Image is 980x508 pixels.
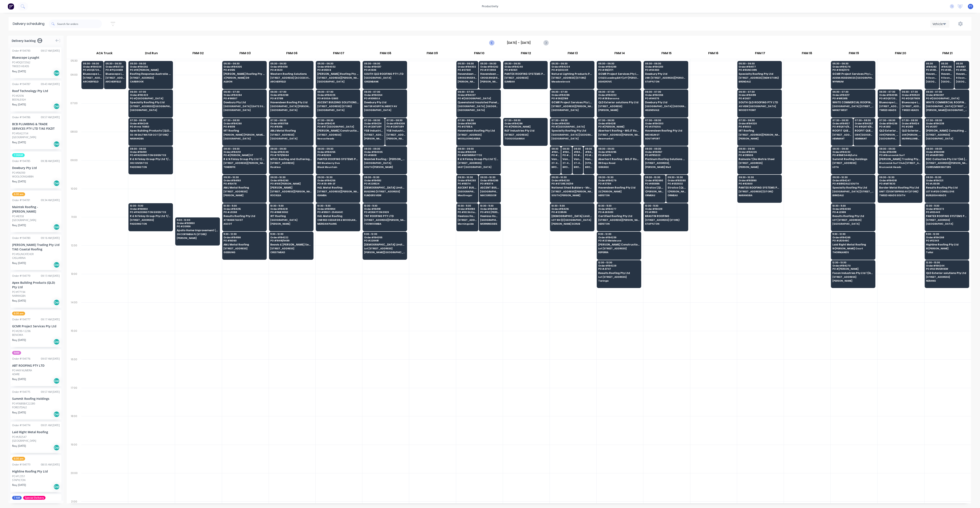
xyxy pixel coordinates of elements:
span: Order # 194266 [645,94,686,96]
span: Order # 194177 [739,65,780,68]
span: MANLY WEST [832,109,874,111]
span: SOUTH QLD ROOFING PTY LTD [364,72,405,75]
span: GCMR Project Services Pty Ltd [598,72,640,75]
span: Order # 194284 [224,94,265,96]
span: PO # 37515 A [458,125,499,128]
span: Meadowbrook [551,80,593,83]
span: PO # [PERSON_NAME] [598,125,640,128]
div: FNM 18 [784,50,830,59]
span: [GEOGRAPHIC_DATA] [317,109,359,111]
span: PO # 36133 B [956,69,968,71]
span: Bluescope Lysaght [902,101,921,104]
span: [PERSON_NAME] Constructions (Qld) Pty Ltd [317,129,359,132]
span: Order # 194310 [270,65,312,68]
span: [STREET_ADDRESS][PERSON_NAME] (STORE) [83,77,102,79]
span: Order # 194286 [551,94,593,96]
span: 07:30 - 08:30 [224,119,265,122]
span: Havendeen Roofing Pty Ltd [270,101,312,104]
span: PO # 000A-12683 [317,97,359,100]
span: 05:30 - 06:30 [224,62,265,65]
span: 05:30 - 06:30 [130,62,171,65]
span: Order # 194237 [458,94,499,96]
span: [GEOGRAPHIC_DATA] [941,80,953,83]
span: PO # 37601 [458,69,477,71]
span: [GEOGRAPHIC_DATA] [130,109,171,111]
span: ARCHERFIELD [105,80,125,83]
span: PO # WR2615 [832,97,874,100]
span: Queensland Insulated Panel Pty Ltd #2 [458,101,499,104]
span: 2 [PERSON_NAME] DR [224,77,265,79]
span: [PERSON_NAME][GEOGRAPHIC_DATA] [458,80,477,83]
img: Factory [8,3,14,10]
span: 06:30 - 07:30 [130,91,171,93]
div: 09:43 AM [DATE] [41,82,60,86]
div: FNM 09 [409,50,456,59]
span: PO # RQ974/9872 [832,125,852,128]
span: 06:30 - 07:30 [645,91,686,93]
span: [STREET_ADDRESS] (STORE) [317,105,359,108]
span: PO # 2613 [879,125,898,128]
div: Order # 194787 [12,82,30,86]
span: Dowbury Pty Ltd [645,72,686,75]
span: Order # 194057 [855,122,874,125]
span: 07:30 - 08:30 [598,119,640,122]
span: PO # 94460 [645,69,686,71]
span: ADENA RESIDENCES [GEOGRAPHIC_DATA] [832,77,874,79]
span: Delivery backlog [12,38,36,43]
span: PO # DQ572032 [879,97,898,100]
span: PO # 306/2170 [832,69,874,71]
span: ALBION [224,80,265,83]
span: 06:30 - 07:30 [739,91,780,93]
span: ASHGROVE [598,80,640,83]
span: PO # 15416 [270,125,312,128]
span: Order # 194305 [224,65,265,68]
span: 06:30 - 07:30 [270,91,312,93]
span: PO # 82621 [504,69,546,71]
div: PO #2036 [12,94,24,98]
span: # 194235 [941,65,953,68]
span: [STREET_ADDRESS] [130,77,171,79]
span: [STREET_ADDRESS] [504,77,546,79]
span: 05:30 - 06:30 [739,62,780,65]
span: PO # 0515 [224,69,265,71]
span: PO # 0510 B [317,69,359,71]
span: Dowbury Pty Ltd [224,101,265,104]
span: PO # [GEOGRAPHIC_DATA] [926,97,967,100]
div: 08:00 [67,129,81,158]
span: AMJ Metal Roofing [270,129,312,132]
span: 07:30 - 08:30 [504,119,546,122]
span: PO # DQ572008 [83,69,102,71]
span: GCMR Project Services Pty Ltd [551,101,593,104]
input: Search for orders [57,20,102,28]
div: Del [53,103,60,109]
span: COLES Loading BAY (off [PERSON_NAME][GEOGRAPHIC_DATA]) [STREET_ADDRESS][PERSON_NAME] [598,77,640,79]
span: Order # 194262 [480,65,499,68]
span: Order # 194320 [739,122,780,125]
div: FNM 03 [222,50,268,59]
span: Order # 194264 [364,94,405,96]
span: Havendeen Roofing Pty Ltd [926,72,938,75]
span: CROSS RIVER RAIL [GEOGRAPHIC_DATA] [480,77,499,79]
span: [GEOGRAPHIC_DATA], [GEOGRAPHIC_DATA] [458,105,499,108]
span: PO # 2636 [364,69,405,71]
span: Order # 194319 [739,94,780,96]
span: Order # 194032 [317,65,359,68]
span: 07:30 - 08:30 [270,119,312,122]
span: 07:30 - 08:30 [855,119,874,122]
div: TWEED HEADS [12,64,60,68]
span: Order # 193758 [270,122,312,125]
span: Order # 194217 [832,94,874,96]
span: WHITE COMMERCIAL ROOFING PTY LTD [832,101,874,104]
span: 05:30 - 06:30 [364,62,405,65]
div: ACA Truck [81,50,128,59]
div: FNM 13 [550,50,596,59]
span: PO # [GEOGRAPHIC_DATA] [458,97,499,100]
span: PO # 2017 [926,125,967,128]
div: FNM 15 [643,50,690,59]
span: Specialty Roofing Pty Ltd [739,72,780,75]
div: Bluescope Lysaght [12,55,60,60]
span: PO # 36133 C [941,69,953,71]
span: 07:30 - 08:30 [739,119,780,122]
span: 06:30 - 07:30 [224,91,265,93]
span: PO # 93650 A [364,97,405,100]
